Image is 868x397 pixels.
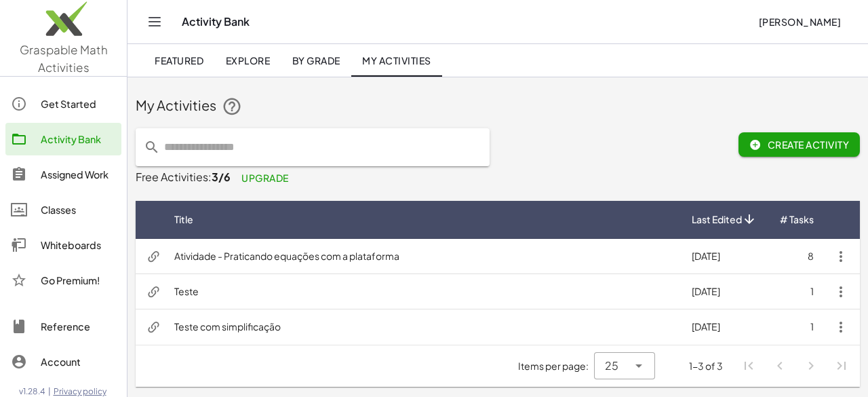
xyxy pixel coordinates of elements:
[136,96,860,117] div: My Activities
[738,132,860,157] button: Create Activity
[681,239,768,274] td: [DATE]
[734,351,857,382] nav: Pagination Navigation
[163,309,681,345] td: Teste com simplificação
[747,10,852,34] button: [PERSON_NAME]
[689,359,723,373] div: 1-3 of 3
[758,16,841,28] span: [PERSON_NAME]
[5,123,121,155] a: Activity Bank
[768,274,825,309] td: 1
[5,193,121,226] a: Classes
[163,274,681,309] td: Teste
[780,212,814,227] span: # Tasks
[212,169,231,183] span: 3/6
[241,172,289,184] span: Upgrade
[605,358,618,374] span: 25
[518,359,594,373] span: Items per page:
[41,131,116,147] div: Activity Bank
[692,212,742,227] span: Last Edited
[19,386,45,397] span: v1.28.4
[54,386,111,397] a: Privacy policy
[749,138,849,151] span: Create Activity
[768,239,825,274] td: 8
[41,237,116,253] div: Whiteboards
[41,272,116,288] div: Go Premium!
[48,386,51,397] span: |
[41,96,116,112] div: Get Started
[20,42,108,75] span: Graspable Math Activities
[681,309,768,345] td: [DATE]
[41,166,116,183] div: Assigned Work
[155,54,203,67] span: Featured
[225,54,270,67] span: Explore
[231,166,300,190] a: Upgrade
[144,11,165,33] button: Toggle navigation
[174,212,193,227] span: Title
[5,88,121,120] a: Get Started
[41,202,116,218] div: Classes
[5,158,121,191] a: Assigned Work
[768,309,825,345] td: 1
[41,354,116,370] div: Account
[41,318,116,335] div: Reference
[5,229,121,261] a: Whiteboards
[5,345,121,378] a: Account
[681,274,768,309] td: [DATE]
[362,54,431,67] span: My Activities
[292,54,340,67] span: By Grade
[163,239,681,274] td: Atividade - Praticando equações com a plataforma
[136,166,860,190] p: Free Activities:
[5,310,121,343] a: Reference
[144,139,160,155] i: prepended action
